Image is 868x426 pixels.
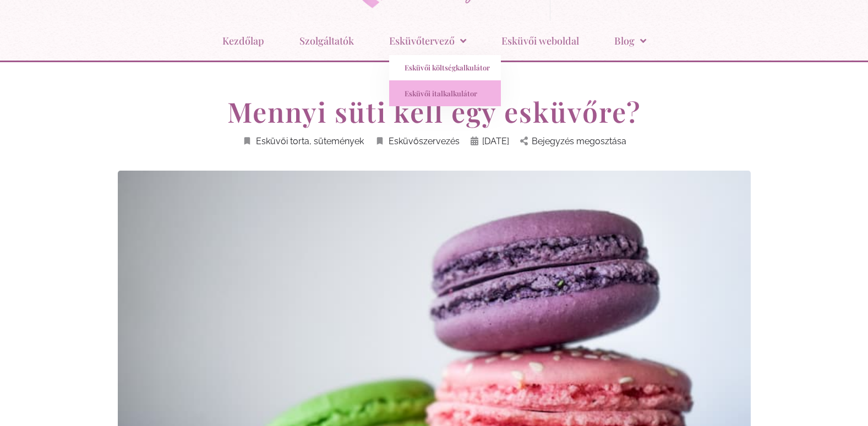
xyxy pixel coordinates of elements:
nav: Menu [6,26,862,55]
ul: Esküvőtervező [389,55,501,106]
a: Esküvői italkalkulátor [389,81,501,106]
h1: Mennyi süti kell egy esküvőre? [225,95,643,128]
a: Kezdőlap [222,26,264,55]
a: Esküvőtervező [389,26,466,55]
a: Esküvői költségkalkulátor [389,55,501,80]
span: [DATE] [482,134,509,149]
a: Bejegyzés megosztása [520,134,626,149]
a: Esküvői weboldal [501,26,579,55]
a: Blog [614,26,646,55]
a: Szolgáltatók [299,26,354,55]
a: Esküvőszervezés [375,134,460,149]
a: Esküvői torta, sütemények [242,134,364,149]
